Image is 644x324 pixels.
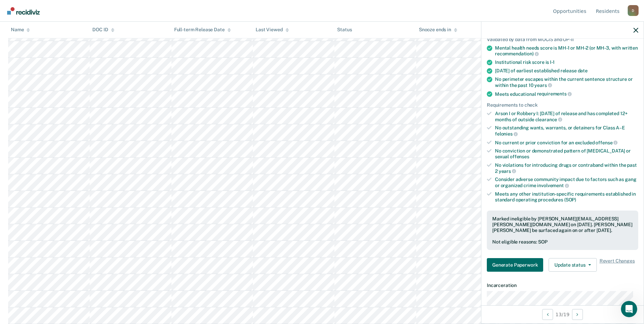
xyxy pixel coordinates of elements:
img: Recidiviz [7,7,40,15]
span: recommendation) [495,51,539,56]
div: Meets educational [495,91,638,97]
span: years [499,168,516,174]
button: Previous Opportunity [542,309,553,320]
span: clearance [535,117,563,122]
div: Requirements to check [487,102,638,108]
span: felonies [495,131,518,137]
span: offense [595,140,618,145]
button: Update status [549,258,596,272]
div: No conviction or demonstrated pattern of [MEDICAL_DATA] or sexual [495,148,638,160]
div: Name [11,27,30,33]
span: (SOP) [564,197,576,202]
div: Arson I or Robbery I: [DATE] of release and has completed 12+ months of outside [495,111,638,122]
div: Status [337,27,352,33]
div: Mental health needs score is MH-1 or MH-2 (or MH-3, with written [495,45,638,57]
span: years [534,83,552,88]
div: Last Viewed [256,27,289,33]
div: No perimeter escapes within the current sentence structure or within the past 10 [495,76,638,88]
div: Marked ineligible by [PERSON_NAME][EMAIL_ADDRESS][PERSON_NAME][DOMAIN_NAME] on [DATE]. [PERSON_NA... [492,216,633,233]
div: Not eligible reasons: SOP [492,239,633,245]
span: requirements [537,91,572,96]
div: Institutional risk score is [495,59,638,65]
div: 13 / 19 [481,305,644,323]
button: Profile dropdown button [628,5,639,16]
div: No violations for introducing drugs or contraband within the past 2 [495,162,638,174]
div: D [628,5,639,16]
div: No current or prior conviction for an excluded [495,140,638,146]
span: I-1 [550,59,555,65]
div: Full-term Release Date [174,27,231,33]
div: No outstanding wants, warrants, or detainers for Class A–E [495,125,638,137]
div: [DATE] of earliest established release [495,68,638,74]
div: Consider adverse community impact due to factors such as gang or organized crime [495,177,638,188]
span: Revert Changes [600,258,635,272]
iframe: Intercom live chat [621,301,637,317]
div: Meets any other institution-specific requirements established in standard operating procedures [495,191,638,203]
span: offenses [510,154,529,159]
div: Snooze ends in [419,27,457,33]
span: involvement [537,183,569,188]
dt: Incarceration [487,283,638,288]
span: date [578,68,588,73]
div: DOC ID [92,27,114,33]
div: Validated by data from MOCIS and OP-II [487,37,638,42]
button: Next Opportunity [572,309,583,320]
button: Generate Paperwork [487,258,543,272]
